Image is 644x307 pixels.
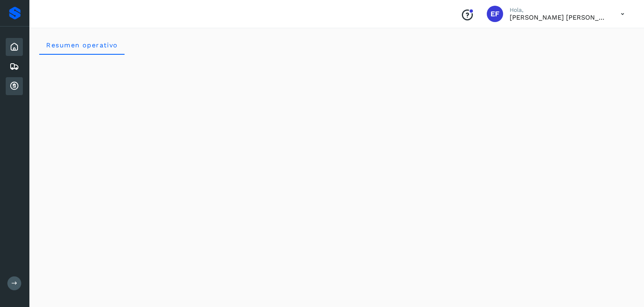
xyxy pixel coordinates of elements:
div: Cuentas por cobrar [6,77,23,95]
div: Embarques [6,58,23,76]
div: Inicio [6,38,23,56]
p: Hola, [510,7,608,13]
p: Efren Fernando Millan Quiroz [510,13,608,21]
span: Resumen operativo [46,41,118,49]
